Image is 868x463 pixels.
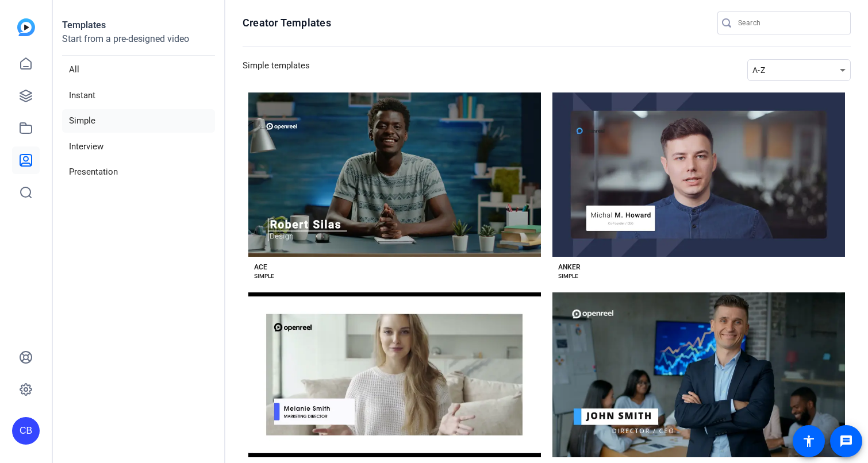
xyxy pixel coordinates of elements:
[552,292,845,457] button: Template image
[752,65,765,75] span: A-Z
[243,16,331,30] h1: Creator Templates
[62,32,215,56] p: Start from a pre-designed video
[558,263,581,272] div: ANKER
[62,135,215,159] li: Interview
[254,272,274,281] div: SIMPLE
[738,16,842,30] input: Search
[248,292,541,457] button: Template image
[17,18,35,36] img: blue-gradient.svg
[802,434,816,448] mat-icon: accessibility
[839,434,853,448] mat-icon: message
[62,58,215,82] li: All
[558,272,578,281] div: SIMPLE
[12,417,40,445] div: CB
[62,109,215,133] li: Simple
[552,92,845,257] button: Template image
[62,160,215,184] li: Presentation
[62,20,106,30] strong: Templates
[248,92,541,257] button: Template image
[243,59,310,81] h3: Simple templates
[62,84,215,107] li: Instant
[254,263,267,272] div: ACE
